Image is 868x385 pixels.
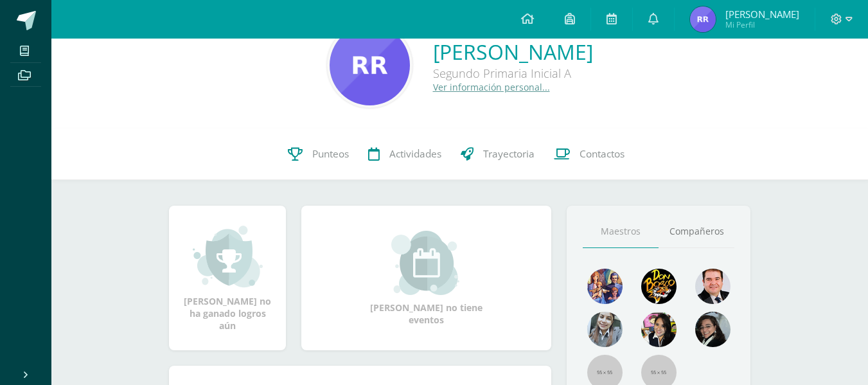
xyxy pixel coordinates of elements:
div: [PERSON_NAME] no tiene eventos [362,231,491,326]
a: Ver información personal... [433,81,550,93]
span: Mi Perfil [725,19,799,30]
a: Actividades [359,129,451,180]
img: achievement_small.png [193,224,263,289]
img: 79570d67cb4e5015f1d97fde0ec62c05.png [695,269,731,304]
div: Segundo Primaria Inicial A [433,66,593,81]
img: 88256b496371d55dc06d1c3f8a5004f4.png [587,269,623,304]
span: [PERSON_NAME] [725,8,799,21]
span: Trayectoria [483,147,535,161]
a: Contactos [544,129,634,180]
img: 0a678b4c95f6b41dd6a1651ba816ac4c.png [330,25,410,105]
img: 6377130e5e35d8d0020f001f75faf696.png [695,312,731,347]
img: ddcb7e3f3dd5693f9a3e043a79a89297.png [641,312,677,347]
img: event_small.png [391,231,461,295]
span: Contactos [580,147,624,161]
a: [PERSON_NAME] [433,38,593,66]
a: Maestros [583,215,659,248]
a: Trayectoria [451,129,544,180]
img: 29fc2a48271e3f3676cb2cb292ff2552.png [641,269,677,304]
a: Punteos [278,129,359,180]
div: [PERSON_NAME] no ha ganado logros aún [182,224,273,332]
img: 45bd7986b8947ad7e5894cbc9b781108.png [587,312,623,347]
span: Actividades [389,147,441,161]
a: Compañeros [659,215,734,248]
span: Punteos [312,147,349,161]
img: 66a71b4d70dedb1b8654b580883235c3.png [690,6,716,32]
